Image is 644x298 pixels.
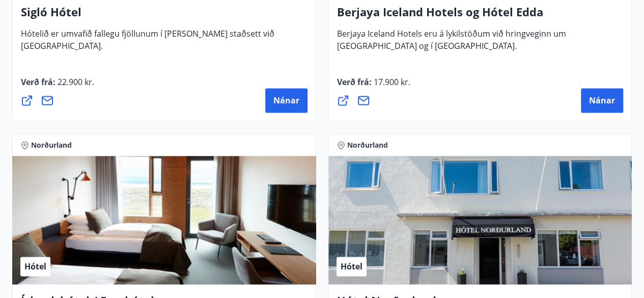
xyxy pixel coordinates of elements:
span: Hótelið er umvafið fallegu fjöllunum í [PERSON_NAME] staðsett við [GEOGRAPHIC_DATA]. [21,28,274,60]
span: Norðurland [347,140,388,150]
span: Hótel [24,261,46,272]
h4: Berjaya Iceland Hotels og Hótel Edda [337,4,624,28]
span: Nánar [589,95,615,106]
span: Verð frá : [21,76,94,96]
span: Norðurland [31,140,72,150]
span: Hótel [341,261,362,272]
button: Nánar [265,88,307,113]
span: 17.900 kr. [372,76,410,88]
span: 22.900 kr. [55,76,94,88]
span: Verð frá : [337,76,410,96]
span: Berjaya Iceland Hotels eru á lykilstöðum við hringveginn um [GEOGRAPHIC_DATA] og í [GEOGRAPHIC_DA... [337,28,566,60]
span: Nánar [273,95,299,106]
button: Nánar [581,88,623,113]
h4: Sigló Hótel [21,4,307,28]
